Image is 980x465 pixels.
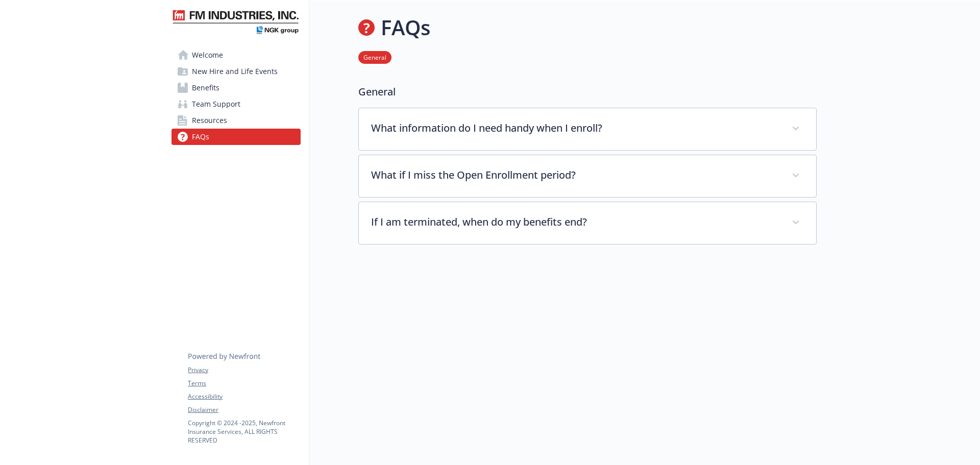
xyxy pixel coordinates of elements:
p: What information do I need handy when I enroll? [371,120,779,136]
span: FAQs [192,129,209,145]
div: What if I miss the Open Enrollment period? [359,155,816,197]
span: Resources [192,112,227,129]
a: Accessibility [188,392,300,401]
span: Benefits [192,80,219,96]
p: If I am terminated, when do my benefits end? [371,214,779,230]
span: New Hire and Life Events [192,63,278,80]
a: Disclaimer [188,405,300,414]
a: General [358,52,391,62]
div: If I am terminated, when do my benefits end? [359,202,816,244]
a: FAQs [171,129,301,145]
h1: FAQs [381,12,430,43]
a: Terms [188,379,300,388]
a: Privacy [188,365,300,375]
div: What information do I need handy when I enroll? [359,108,816,150]
a: Resources [171,112,301,129]
span: Team Support [192,96,240,112]
a: Team Support [171,96,301,112]
span: Welcome [192,47,223,63]
a: New Hire and Life Events [171,63,301,80]
p: General [358,84,817,100]
a: Benefits [171,80,301,96]
a: Welcome [171,47,301,63]
p: What if I miss the Open Enrollment period? [371,167,779,183]
p: Copyright © 2024 - 2025 , Newfront Insurance Services, ALL RIGHTS RESERVED [188,419,300,445]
